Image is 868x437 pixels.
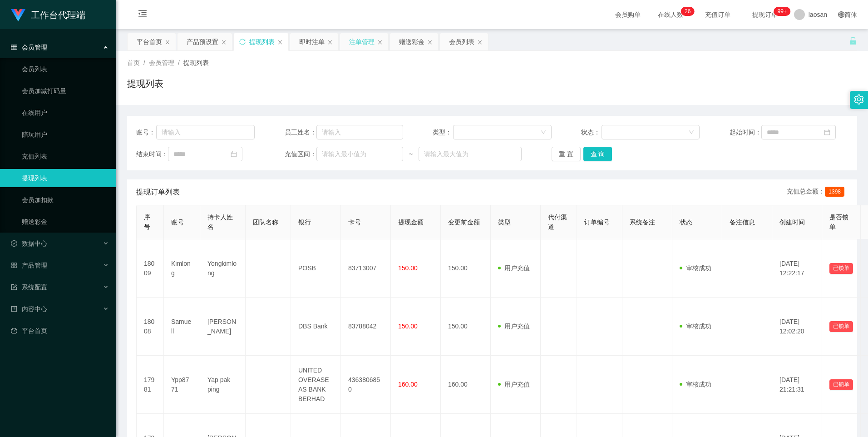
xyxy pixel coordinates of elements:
td: DBS Bank [291,298,341,356]
span: 提现金额 [398,218,424,226]
a: 图标: dashboard平台首页 [11,322,109,340]
span: ~ [403,149,419,159]
span: 备注信息 [730,218,755,226]
td: 18009 [137,239,164,298]
span: 150.00 [398,323,418,330]
i: 图标: close [377,40,383,45]
span: 员工姓名： [285,128,316,137]
span: 系统配置 [11,283,47,291]
span: 变更前金额 [448,218,480,226]
td: 17981 [137,356,164,414]
div: 注单管理 [349,33,375,50]
input: 请输入最小值为 [316,147,403,161]
i: 图标: check-circle-o [11,240,17,247]
td: 150.00 [441,239,491,298]
i: 图标: close [477,40,483,45]
td: [DATE] 12:02:20 [772,298,822,356]
button: 已锁单 [829,379,853,390]
sup: 981 [774,7,790,16]
div: 充值总金额： [787,187,848,198]
span: 在线人数 [653,11,688,18]
i: 图标: calendar [824,129,830,135]
span: 用户充值 [498,381,530,388]
a: 提现列表 [22,169,109,187]
span: 会员管理 [149,59,174,66]
a: 充值列表 [22,147,109,165]
input: 请输入 [156,125,255,139]
a: 陪玩用户 [22,125,109,144]
i: 图标: appstore-o [11,262,17,268]
i: 图标: profile [11,306,17,312]
div: 产品预设置 [187,33,218,50]
span: 1398 [825,187,844,197]
td: Ypp8771 [164,356,200,414]
i: 图标: close [427,40,433,45]
span: 提现订单列表 [136,187,180,198]
p: 6 [688,7,691,16]
span: 账号 [171,218,184,226]
span: 系统备注 [630,218,655,226]
i: 图标: close [221,40,227,45]
sup: 26 [681,7,694,16]
button: 查 询 [583,147,612,161]
input: 请输入 [316,125,403,139]
span: 银行 [298,218,311,226]
button: 已锁单 [829,263,853,274]
td: 150.00 [441,298,491,356]
a: 会员加扣款 [22,191,109,209]
td: 83713007 [341,239,391,298]
a: 会员列表 [22,60,109,78]
button: 重 置 [552,147,581,161]
td: [DATE] 12:22:17 [772,239,822,298]
a: 在线用户 [22,104,109,122]
span: 团队名称 [253,218,278,226]
div: 赠送彩金 [399,33,424,50]
span: 账号： [136,128,156,137]
span: 订单编号 [584,218,610,226]
input: 请输入最大值为 [419,147,522,161]
td: 160.00 [441,356,491,414]
a: 工作台代理端 [11,11,85,18]
img: logo.9652507e.png [11,9,25,22]
i: 图标: close [165,40,170,45]
span: / [143,59,145,66]
i: 图标: close [327,40,333,45]
i: 图标: down [541,129,546,136]
span: 160.00 [398,381,418,388]
h1: 工作台代理端 [31,0,85,30]
span: 提现列表 [183,59,209,66]
span: 充值订单 [700,11,735,18]
td: 83788042 [341,298,391,356]
i: 图标: down [689,129,694,136]
span: 创建时间 [779,218,805,226]
span: 持卡人姓名 [207,214,233,230]
span: 状态： [581,128,602,137]
td: Yap pak ping [200,356,246,414]
td: POSB [291,239,341,298]
h1: 提现列表 [127,77,163,90]
span: 充值区间： [285,149,316,159]
td: Yongkimlong [200,239,246,298]
span: 用户充值 [498,323,530,330]
span: 提现订单 [748,11,782,18]
span: 产品管理 [11,262,47,269]
div: 平台首页 [137,33,162,50]
i: 图标: global [838,11,844,18]
span: 内容中心 [11,305,47,313]
td: Kimlong [164,239,200,298]
td: [PERSON_NAME] [200,298,246,356]
i: 图标: table [11,44,17,50]
span: 审核成功 [680,264,711,272]
span: 代付渠道 [548,214,567,230]
span: 起始时间： [730,128,761,137]
span: 结束时间： [136,149,168,159]
td: [DATE] 21:21:31 [772,356,822,414]
i: 图标: sync [239,39,246,45]
span: 审核成功 [680,323,711,330]
span: 类型： [433,128,453,137]
span: 用户充值 [498,264,530,272]
td: 18008 [137,298,164,356]
span: 卡号 [348,218,361,226]
div: 会员列表 [449,33,474,50]
span: 首页 [127,59,140,66]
